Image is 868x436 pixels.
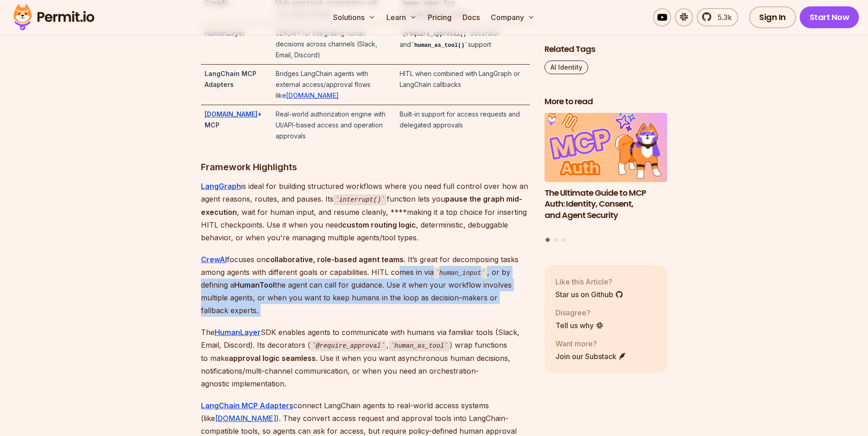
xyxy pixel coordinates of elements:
[201,253,530,317] p: focuses on . It’s great for decomposing tasks among agents with different goals or capabilities. ...
[544,113,668,233] li: 1 of 3
[555,338,627,349] p: Want more?
[229,354,316,363] strong: approval logic seamless
[396,24,530,65] td: decorator and support
[396,65,530,105] td: HITL when combined with LangGraph or LangChain callbacks
[201,180,530,244] p: is ideal for building structured workflows where you need full control over how an agent reasons,...
[201,255,227,264] a: CrewAI
[555,307,604,318] p: Disagree?
[342,220,416,229] strong: custom routing logic
[555,276,623,287] p: Like this Article?
[389,340,450,351] code: human_as_tool
[424,8,455,26] a: Pricing
[459,8,483,26] a: Docs
[749,6,796,28] a: Sign In
[201,401,293,410] a: LangChain MCP Adapters
[329,8,379,26] button: Solutions
[205,110,257,118] a: [DOMAIN_NAME]
[544,61,588,74] a: AI Identity
[555,319,604,330] a: Tell us why
[562,238,565,242] button: Go to slide 3
[201,182,241,191] a: LangGraph
[544,44,668,55] h2: Related Tags
[383,8,421,26] button: Learn
[396,105,530,146] td: Built-in support for access requests and delegated approvals
[334,194,387,205] code: interrupt()
[800,6,859,28] a: Start Now
[487,8,539,26] button: Company
[544,113,668,233] a: The Ultimate Guide to MCP Auth: Identity, Consent, and Agent SecurityThe Ultimate Guide to MCP Au...
[201,160,530,174] h3: Framework Highlights
[272,65,395,105] td: Bridges LangChain agents with external access/approval flows like
[215,414,276,423] a: [DOMAIN_NAME]
[411,42,468,49] code: human_as_tool()
[697,8,738,26] a: 5.3k
[201,326,530,390] p: The SDK enables agents to communicate with humans via familiar tools (Slack, Email, Discord). Its...
[215,328,261,337] a: HumanLayer
[554,238,558,242] button: Go to slide 2
[272,105,395,146] td: Real-world authorization engine with UI/API-based access and operation approvals
[712,12,732,23] span: 5.3k
[272,24,395,65] td: SDK/API for integrating human decisions across channels (Slack, Email, Discord)
[286,91,339,99] a: [DOMAIN_NAME]
[266,255,404,264] strong: collaborative, role-based agent teams
[205,70,257,88] strong: LangChain MCP Adapters
[201,194,522,217] strong: pause the graph mid-execution
[544,96,668,107] h2: More to read
[9,2,98,33] img: Permit logo
[544,113,668,182] img: The Ultimate Guide to MCP Auth: Identity, Consent, and Agent Security
[546,238,550,242] button: Go to slide 1
[555,350,627,361] a: Join our Substack
[234,280,275,289] strong: HumanTool
[555,289,623,299] a: Star us on Github
[434,268,487,279] code: human_input
[310,340,387,351] code: @require_approval
[544,113,668,243] div: Posts
[544,187,668,221] h3: The Ultimate Guide to MCP Auth: Identity, Consent, and Agent Security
